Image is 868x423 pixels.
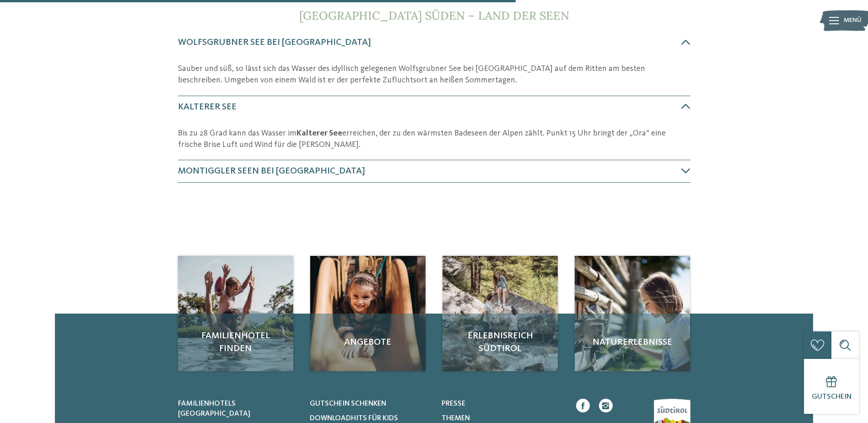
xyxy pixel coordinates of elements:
[442,400,465,407] span: Presse
[178,63,690,86] p: Sauber und süß, so lässt sich das Wasser des idyllisch gelegenen Wolfsgrubner See bei [GEOGRAPHIC...
[812,393,852,401] span: Gutschein
[319,336,416,349] span: Angebote
[178,128,690,151] p: Bis zu 28 Grad kann das Wasser im erreichen, der zu den wärmsten Badeseen der Alpen zählt. Punkt ...
[575,256,690,371] a: Südtirols Süden: ein „See“ voller Möglichkeiten Naturerlebnisse
[310,415,398,422] span: Downloadhits für Kids
[297,129,342,137] strong: Kalterer See
[442,256,558,371] a: Südtirols Süden: ein „See“ voller Möglichkeiten Erlebnisreich Südtirol
[178,256,293,371] img: Südtirols Süden: ein „See“ voller Möglichkeiten
[310,400,386,407] span: Gutschein schenken
[804,359,859,414] a: Gutschein
[310,256,426,371] img: Südtirols Süden: ein „See“ voller Möglichkeiten
[442,415,470,422] span: Themen
[178,38,371,47] span: Wolfsgrubner See bei [GEOGRAPHIC_DATA]
[442,399,562,409] a: Presse
[178,256,293,371] a: Südtirols Süden: ein „See“ voller Möglichkeiten Familienhotel finden
[178,103,237,112] span: Kalterer See
[452,330,549,355] span: Erlebnisreich Südtirol
[178,167,365,176] span: Montiggler Seen bei [GEOGRAPHIC_DATA]
[178,399,298,419] a: Familienhotels [GEOGRAPHIC_DATA]
[310,256,426,371] a: Südtirols Süden: ein „See“ voller Möglichkeiten Angebote
[442,256,558,371] img: Südtirols Süden: ein „See“ voller Möglichkeiten
[575,256,690,371] img: Südtirols Süden: ein „See“ voller Möglichkeiten
[584,336,681,349] span: Naturerlebnisse
[187,330,284,355] span: Familienhotel finden
[178,400,250,418] span: Familienhotels [GEOGRAPHIC_DATA]
[299,8,569,23] span: [GEOGRAPHIC_DATA] Süden – Land der Seen
[310,399,430,409] a: Gutschein schenken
